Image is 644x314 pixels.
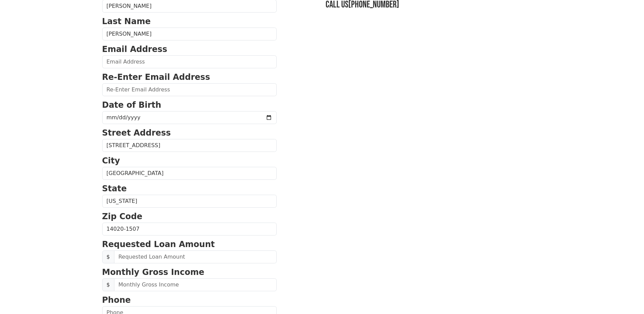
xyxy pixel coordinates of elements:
strong: Zip Code [102,212,143,221]
strong: Phone [102,295,131,305]
strong: Re-Enter Email Address [102,72,210,82]
input: Zip Code [102,223,277,235]
strong: Street Address [102,128,171,138]
strong: Last Name [102,17,151,26]
input: Street Address [102,139,277,152]
input: Re-Enter Email Address [102,83,277,96]
strong: Email Address [102,45,167,54]
strong: Date of Birth [102,100,161,110]
strong: City [102,156,120,165]
strong: Requested Loan Amount [102,240,215,249]
span: $ [102,250,114,263]
input: Requested Loan Amount [114,250,277,263]
p: Monthly Gross Income [102,266,277,278]
strong: State [102,184,127,193]
input: City [102,167,277,180]
span: $ [102,278,114,291]
input: Email Address [102,55,277,68]
input: Last Name [102,28,277,40]
input: Monthly Gross Income [114,278,277,291]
